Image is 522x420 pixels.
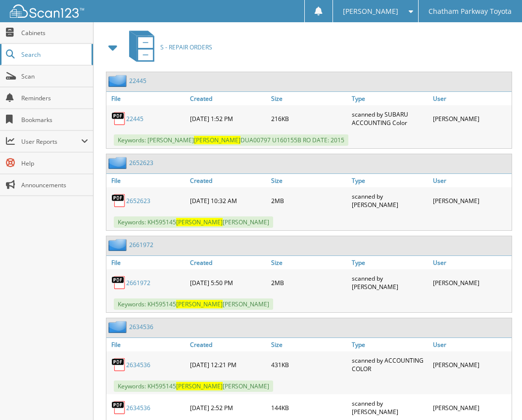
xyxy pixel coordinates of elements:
a: Type [349,92,430,105]
span: Keywords: KH595145 [PERSON_NAME] [114,380,273,392]
div: [PERSON_NAME] [430,108,512,129]
span: Announcements [21,181,88,189]
div: 431KB [269,354,350,376]
div: 144KB [269,397,350,419]
img: PDF.png [111,275,126,290]
img: folder2.png [108,321,129,333]
span: [PERSON_NAME] [176,300,223,308]
a: 2634536 [129,323,153,331]
a: 2634536 [126,404,150,412]
a: Type [349,338,430,351]
a: Created [188,256,269,269]
span: S - REPAIR ORDERS [160,43,212,51]
img: folder2.png [108,157,129,169]
div: [DATE] 12:21 PM [188,354,269,376]
a: Type [349,174,430,187]
a: 2661972 [126,279,150,287]
span: Chatham Parkway Toyota [428,8,512,14]
span: Keywords: KH595145 [PERSON_NAME] [114,216,273,228]
a: User [430,338,512,351]
img: folder2.png [108,239,129,251]
a: Type [349,256,430,269]
a: 2661972 [129,241,153,249]
span: Search [21,50,87,59]
a: 22445 [126,115,143,123]
img: PDF.png [111,111,126,126]
a: Size [269,174,350,187]
a: S - REPAIR ORDERS [123,28,212,67]
div: [DATE] 5:50 PM [188,272,269,294]
a: Created [188,338,269,351]
div: [PERSON_NAME] [430,272,512,294]
iframe: Chat Widget [473,373,522,420]
img: PDF.png [111,193,126,208]
div: scanned by [PERSON_NAME] [349,397,430,419]
div: 2MB [269,190,350,211]
a: File [106,338,188,351]
div: scanned by [PERSON_NAME] [349,190,430,211]
a: 2652623 [129,159,153,167]
span: User Reports [21,137,81,146]
img: PDF.png [111,357,126,372]
a: User [430,92,512,105]
a: Created [188,92,269,105]
img: PDF.png [111,400,126,415]
div: 216KB [269,108,350,129]
span: [PERSON_NAME] [176,218,223,226]
span: Keywords: [PERSON_NAME] DUA00797 U160155B RO DATE: 2015 [114,134,348,146]
a: File [106,174,188,187]
img: scan123-logo-white.svg [10,4,84,18]
div: [DATE] 2:52 PM [188,397,269,419]
span: Help [21,159,88,168]
a: 22445 [129,77,146,85]
a: 2634536 [126,361,150,369]
div: [PERSON_NAME] [430,397,512,419]
div: [DATE] 1:52 PM [188,108,269,129]
a: 2652623 [126,197,150,205]
div: [PERSON_NAME] [430,190,512,211]
span: [PERSON_NAME] [194,136,240,144]
div: [PERSON_NAME] [430,354,512,376]
span: [PERSON_NAME] [176,382,223,390]
a: File [106,92,188,105]
div: 2MB [269,272,350,294]
span: Bookmarks [21,116,88,124]
div: [DATE] 10:32 AM [188,190,269,211]
div: scanned by ACCOUNTING COLOR [349,354,430,376]
a: User [430,256,512,269]
a: File [106,256,188,269]
span: [PERSON_NAME] [343,8,398,14]
div: scanned by [PERSON_NAME] [349,272,430,294]
a: User [430,174,512,187]
a: Size [269,338,350,351]
a: Size [269,92,350,105]
span: Reminders [21,94,88,102]
span: Cabinets [21,29,88,37]
div: scanned by SUBARU ACCOUNTING Color [349,108,430,129]
span: Scan [21,72,88,81]
img: folder2.png [108,75,129,87]
span: Keywords: KH595145 [PERSON_NAME] [114,298,273,310]
a: Size [269,256,350,269]
a: Created [188,174,269,187]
